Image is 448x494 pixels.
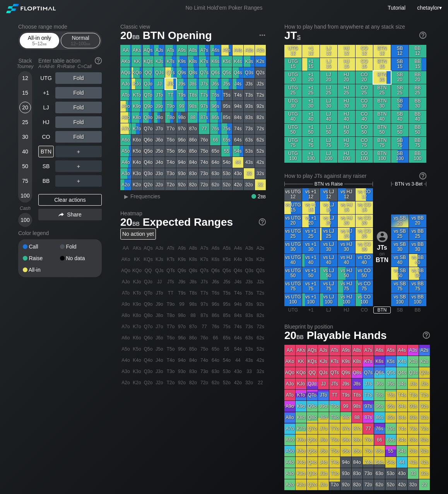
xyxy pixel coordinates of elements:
[19,102,31,113] div: 20
[302,45,320,58] div: +1 12
[165,168,176,179] div: T3o
[284,84,302,97] div: UTG 25
[19,190,31,201] div: 100
[119,30,141,43] span: 20
[132,78,142,89] div: KJo
[19,131,31,143] div: 30
[244,90,255,101] div: T3s
[409,111,426,123] div: BB 40
[210,78,221,89] div: J6s
[38,102,54,113] div: LJ
[120,24,266,30] h2: Classic view
[417,5,439,11] span: chetaylor
[38,160,54,172] div: SB
[356,137,373,150] div: CO 75
[176,123,187,134] div: 97o
[38,146,54,157] div: BTN
[320,137,337,150] div: LJ 75
[284,150,302,163] div: UTG 100
[120,90,131,101] div: ATo
[143,78,154,89] div: QJo
[38,131,54,143] div: CO
[188,67,198,78] div: Q8s
[6,4,56,13] img: Floptimal logo
[143,112,154,123] div: Q8o
[284,45,302,58] div: UTG 12
[233,56,243,67] div: K4s
[165,135,176,145] div: T6o
[210,90,221,101] div: T6s
[199,112,210,123] div: 87s
[338,111,355,123] div: HJ 40
[221,67,232,78] div: Q5s
[154,123,165,134] div: J7o
[188,90,198,101] div: T8s
[302,71,320,84] div: +1 20
[233,101,243,112] div: 94s
[391,124,409,136] div: SB 50
[419,31,427,39] img: help.32db89a4.svg
[188,157,198,168] div: 84o
[221,123,232,134] div: 75s
[221,135,232,145] div: 65s
[233,123,243,134] div: 74s
[302,150,320,163] div: +1 100
[143,168,154,179] div: Q3o
[210,67,221,78] div: Q6s
[373,84,391,97] div: BTN 25
[244,67,255,78] div: Q3s
[15,64,35,69] div: Tourney
[356,84,373,97] div: CO 25
[255,56,266,67] div: K2s
[244,78,255,89] div: J3s
[176,179,187,190] div: 92o
[176,90,187,101] div: T9s
[19,214,31,226] div: 100
[154,67,165,78] div: QJs
[154,135,165,145] div: J6o
[302,84,320,97] div: +1 25
[284,173,426,179] div: How to play JTs against any raiser
[255,123,266,134] div: 72s
[233,112,243,123] div: 84s
[94,56,103,65] img: help.32db89a4.svg
[255,45,266,56] div: A2s
[338,124,355,136] div: HJ 50
[120,45,131,56] div: AA
[176,78,187,89] div: J9s
[210,168,221,179] div: 63o
[132,146,142,157] div: K5o
[55,72,102,84] div: Fold
[284,97,302,110] div: UTG 30
[120,56,131,67] div: AKo
[210,123,221,134] div: 76s
[356,71,373,84] div: CO 20
[233,45,243,56] div: A4s
[244,135,255,145] div: 63s
[19,72,31,84] div: 12
[165,146,176,157] div: T5o
[143,157,154,168] div: Q4o
[320,111,337,123] div: LJ 40
[284,71,302,84] div: UTG 20
[120,112,131,123] div: A8o
[210,135,221,145] div: 66
[356,111,373,123] div: CO 40
[409,150,426,163] div: BB 100
[165,67,176,78] div: QTs
[23,267,60,273] div: All-in
[23,244,60,249] div: Call
[38,64,102,69] div: A=All-in R=Raise C=Call
[120,135,131,145] div: A6o
[199,67,210,78] div: Q7s
[154,90,165,101] div: JTo
[255,101,266,112] div: 92s
[132,112,142,123] div: K8o
[356,124,373,136] div: CO 50
[284,124,302,136] div: UTG 50
[38,72,54,84] div: UTG
[320,124,337,136] div: LJ 50
[373,45,391,58] div: BTN 12
[255,168,266,179] div: 32s
[176,146,187,157] div: 95o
